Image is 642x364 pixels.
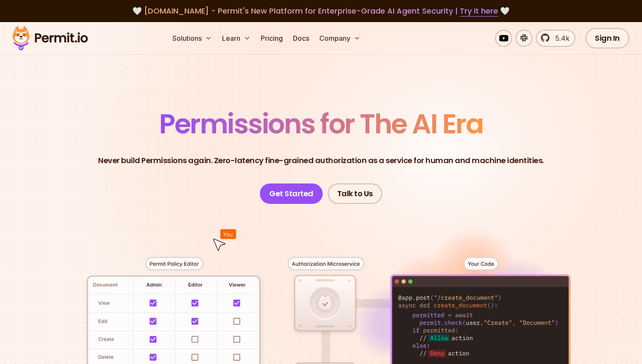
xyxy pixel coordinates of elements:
[144,6,498,16] span: [DOMAIN_NAME] - Permit's New Platform for Enterprise-Grade AI Agent Security |
[586,28,629,48] a: Sign In
[219,30,254,47] button: Learn
[169,30,215,47] button: Solutions
[257,30,286,47] a: Pricing
[550,33,569,43] span: 5.4k
[20,5,622,17] div: 🤍 🤍
[316,30,364,47] button: Company
[8,24,92,53] img: Permit logo
[290,30,313,47] a: Docs
[536,30,575,47] a: 5.4k
[328,183,382,204] a: Talk to Us
[460,6,498,17] a: Try it here
[98,155,544,166] p: Never build Permissions again. Zero-latency fine-grained authorization as a service for human and...
[260,183,323,204] a: Get Started
[159,105,483,143] span: Permissions for The AI Era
